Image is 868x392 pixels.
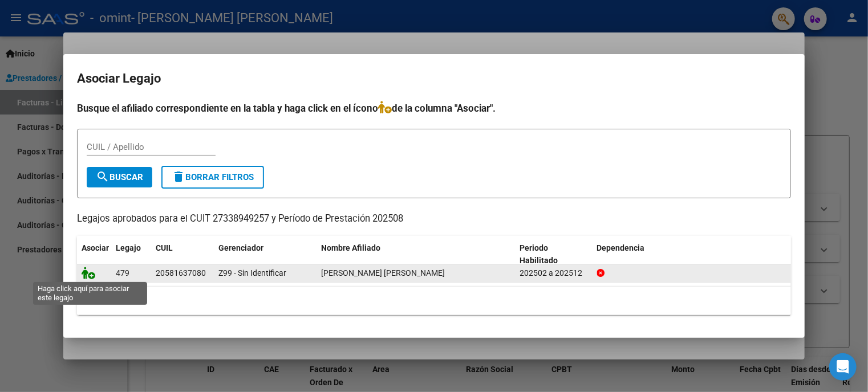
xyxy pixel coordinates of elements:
datatable-header-cell: Gerenciador [214,236,317,273]
span: Nombre Afiliado [321,243,380,252]
datatable-header-cell: Asociar [77,236,111,273]
div: 202502 a 202512 [520,267,588,280]
span: Borrar Filtros [172,172,254,182]
button: Buscar [87,167,152,187]
h4: Busque el afiliado correspondiente en la tabla y haga click en el ícono de la columna "Asociar". [77,101,791,116]
datatable-header-cell: CUIL [151,236,214,273]
span: Periodo Habilitado [520,243,558,266]
span: 479 [116,268,129,277]
button: Borrar Filtros [161,166,264,189]
datatable-header-cell: Nombre Afiliado [317,236,516,273]
span: CUIL [156,243,173,252]
div: 1 registros [77,287,791,315]
div: Open Intercom Messenger [829,353,857,381]
datatable-header-cell: Legajo [111,236,151,273]
span: Z99 - Sin Identificar [218,268,286,277]
span: Dependencia [597,243,645,252]
div: 20581637080 [156,267,206,280]
mat-icon: delete [172,170,185,183]
span: Legajo [116,243,141,252]
mat-icon: search [96,170,109,183]
span: Asociar [82,243,109,252]
datatable-header-cell: Periodo Habilitado [516,236,593,273]
p: Legajos aprobados para el CUIT 27338949257 y Período de Prestación 202508 [77,212,791,226]
datatable-header-cell: Dependencia [593,236,792,273]
span: Buscar [96,172,143,182]
span: Gerenciador [218,243,263,252]
h2: Asociar Legajo [77,68,791,89]
span: DIAZ FRANCESCO FACUNDO [321,268,445,277]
